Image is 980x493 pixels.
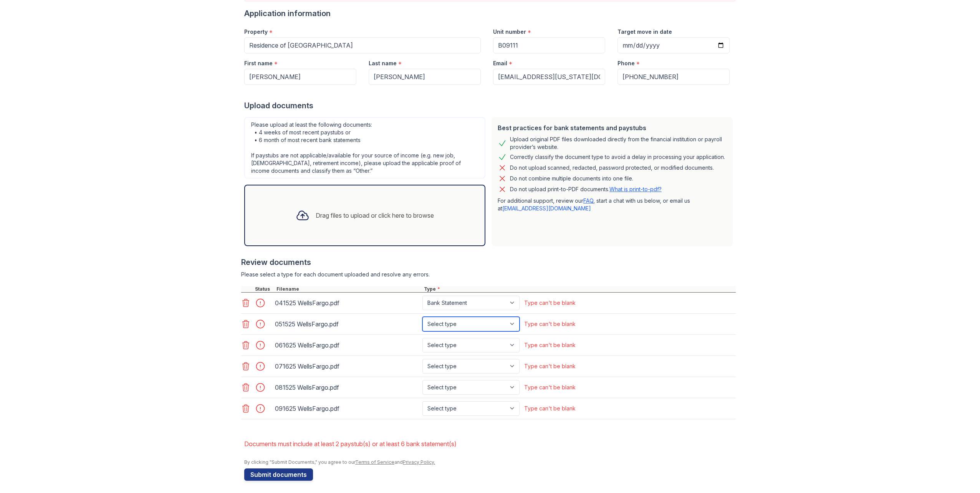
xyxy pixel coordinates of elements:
div: 041525 WellsFargo.pdf [275,297,419,309]
div: Do not upload scanned, redacted, password protected, or modified documents. [510,163,714,172]
a: What is print-to-pdf? [609,186,662,192]
div: 061625 WellsFargo.pdf [275,339,419,351]
label: Property [244,28,268,36]
div: Do not combine multiple documents into one file. [510,174,633,183]
div: Type can't be blank [524,405,576,412]
div: Status [253,286,275,292]
p: For additional support, review our , start a chat with us below, or email us at [498,197,727,212]
div: Correctly classify the document type to avoid a delay in processing your application. [510,152,725,162]
div: Filename [275,286,422,292]
div: 051525 WellsFargo.pdf [275,318,419,330]
div: Please select a type for each document uploaded and resolve any errors. [241,271,736,278]
div: 071625 WellsFargo.pdf [275,360,419,372]
label: Last name [369,60,397,67]
label: Target move in date [617,28,672,36]
div: Type [422,286,736,292]
div: Drag files to upload or click here to browse [316,211,434,220]
a: FAQ [583,197,593,204]
a: Privacy Policy. [403,459,435,465]
label: Email [493,60,507,67]
div: Type can't be blank [524,320,576,328]
button: Submit documents [244,468,313,481]
div: Upload documents [244,100,736,111]
div: Review documents [241,257,736,268]
div: Best practices for bank statements and paystubs [498,123,727,132]
label: Unit number [493,28,526,36]
p: Do not upload print-to-PDF documents. [510,185,662,193]
div: Type can't be blank [524,362,576,370]
div: Application information [244,8,736,19]
a: [EMAIL_ADDRESS][DOMAIN_NAME] [502,205,591,212]
div: Type can't be blank [524,384,576,391]
a: Terms of Service [355,459,394,465]
div: Type can't be blank [524,341,576,349]
div: Please upload at least the following documents: • 4 weeks of most recent paystubs or • 6 month of... [244,117,485,179]
div: Type can't be blank [524,299,576,307]
label: First name [244,60,273,67]
div: 091625 WellsFargo.pdf [275,402,419,415]
label: Phone [617,60,635,67]
div: By clicking "Submit Documents," you agree to our and [244,459,736,465]
div: 081525 WellsFargo.pdf [275,381,419,394]
div: Upload original PDF files downloaded directly from the financial institution or payroll provider’... [510,136,727,151]
li: Documents must include at least 2 paystub(s) or at least 6 bank statement(s) [244,436,736,452]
